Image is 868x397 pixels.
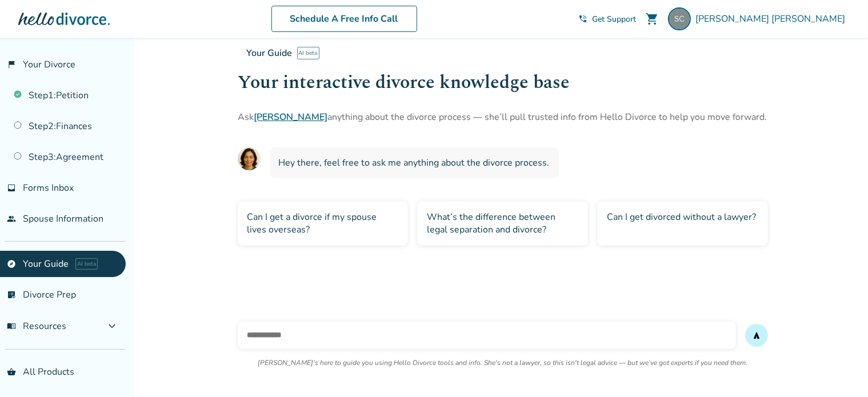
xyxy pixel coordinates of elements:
[258,358,747,367] p: [PERSON_NAME]'s here to guide you using Hello Divorce tools and info. She's not a lawyer, so this...
[668,7,691,30] img: shwetha001@gmail.com
[7,60,16,69] span: flag_2
[7,214,16,223] span: people
[254,111,327,123] a: [PERSON_NAME]
[75,258,98,270] span: AI beta
[695,13,850,25] span: [PERSON_NAME] [PERSON_NAME]
[592,14,636,25] span: Get Support
[279,157,550,169] span: Hey there, feel free to ask me anything about the divorce process.
[597,201,768,246] div: Can I get divorced without a lawyer?
[7,183,16,193] span: inbox
[752,331,761,340] span: send
[578,14,587,23] span: phone_in_talk
[7,259,16,268] span: explore
[238,201,409,246] div: Can I get a divorce if my spouse lives overseas?
[578,14,636,25] a: phone_in_talkGet Support
[745,324,768,347] button: send
[23,182,74,194] span: Forms Inbox
[645,12,659,26] span: shopping_cart
[247,47,293,59] span: Your Guide
[271,6,417,32] a: Schedule A Free Info Call
[105,319,119,333] span: expand_more
[417,201,588,246] div: What’s the difference between legal separation and divorce?
[7,322,16,331] span: menu_book
[7,367,16,376] span: shopping_basket
[297,47,319,59] span: AI beta
[7,320,66,332] span: Resources
[7,290,16,299] span: list_alt_check
[238,147,261,170] img: AI Assistant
